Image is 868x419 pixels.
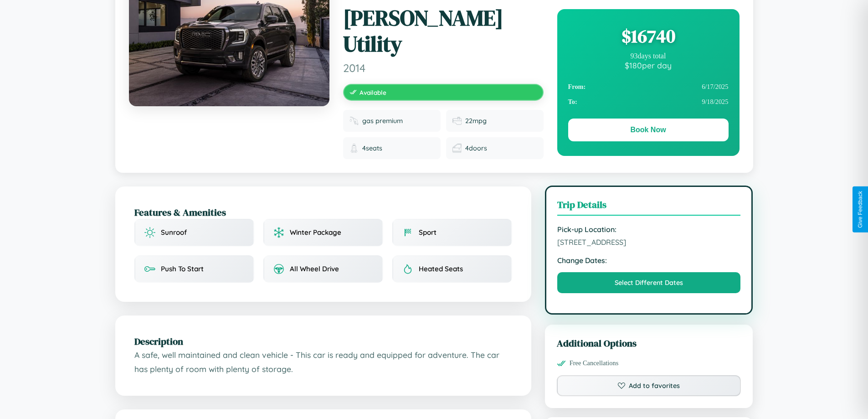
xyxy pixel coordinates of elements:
[857,191,863,228] div: Give Feedback
[568,24,729,48] div: $ 16740
[465,117,487,125] span: 22 mpg
[360,88,386,96] span: Available
[161,228,187,237] span: Sunroof
[557,272,741,293] button: Select Different Dates
[570,359,619,367] span: Free Cancellations
[568,52,729,60] div: 93 days total
[349,144,359,153] img: Seats
[452,116,462,125] img: Fuel efficiency
[568,60,729,70] div: $ 180 per day
[557,225,741,234] strong: Pick-up Location:
[452,144,462,153] img: Doors
[161,264,204,273] span: Push To Start
[290,264,339,273] span: All Wheel Drive
[362,117,403,125] span: gas premium
[290,228,341,237] span: Winter Package
[568,119,729,141] button: Book Now
[557,256,741,265] strong: Change Dates:
[557,238,741,247] span: [STREET_ADDRESS]
[349,116,359,125] img: Fuel type
[134,348,512,377] p: A safe, well maintained and clean vehicle - This car is ready and equipped for adventure. The car...
[134,206,512,219] h2: Features & Amenities
[362,144,382,152] span: 4 seats
[557,375,741,396] button: Add to favorites
[557,198,741,216] h3: Trip Details
[557,336,741,350] h3: Additional Options
[568,94,729,109] div: 9 / 18 / 2025
[568,83,586,91] strong: From:
[568,98,577,106] strong: To:
[465,144,487,152] span: 4 doors
[134,335,512,348] h2: Description
[419,264,463,273] span: Heated Seats
[419,228,437,237] span: Sport
[568,79,729,94] div: 6 / 17 / 2025
[343,61,544,75] span: 2014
